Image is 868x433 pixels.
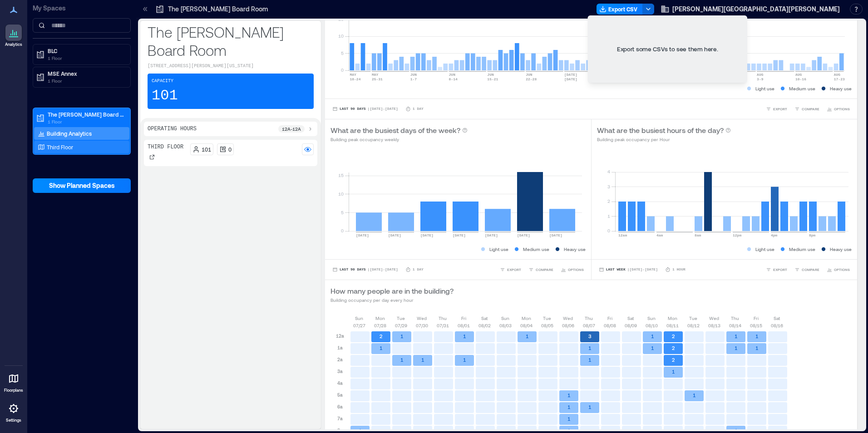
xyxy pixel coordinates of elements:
tspan: 10 [338,33,344,39]
text: MAY [372,73,379,77]
p: Sat [627,315,634,322]
text: 1-7 [410,77,417,81]
text: AUG [795,73,802,77]
text: JUN [410,73,417,77]
p: Heavy use [830,85,852,92]
text: [DATE] [356,233,369,237]
p: My Spaces [33,4,131,13]
p: 4a [337,379,343,387]
p: Building Analytics [47,130,92,137]
text: 1 [588,345,592,351]
p: 08/04 [520,322,533,329]
p: Light use [489,246,508,253]
text: AUG [834,73,841,77]
p: 08/09 [625,322,637,329]
button: Last 90 Days |[DATE]-[DATE] [330,265,400,274]
button: Last 90 Days |[DATE]-[DATE] [330,104,400,113]
button: OPTIONS [825,104,852,113]
text: [DATE] [388,233,401,237]
p: 101 [152,87,178,105]
text: 8-14 [449,77,458,81]
p: 1 Day [413,267,424,272]
text: 1 [526,333,529,339]
p: Building peak occupancy weekly [330,136,468,143]
p: 08/06 [562,322,574,329]
span: OPTIONS [568,267,584,272]
text: JUN [487,73,494,77]
p: 08/05 [541,322,553,329]
p: 08/11 [666,322,679,329]
tspan: 1 [607,213,610,219]
button: EXPORT [498,265,523,274]
button: OPTIONS [825,265,852,274]
p: 1 Floor [48,54,124,62]
tspan: 5 [341,210,344,215]
text: JUN [449,73,456,77]
text: 4am [656,233,663,237]
p: 08/07 [583,322,595,329]
button: Export CSV [597,4,643,15]
p: 08/02 [478,322,491,329]
tspan: 15 [338,16,344,22]
text: 4pm [771,233,778,237]
p: Floorplans [4,388,23,393]
button: COMPARE [793,265,821,274]
a: Floorplans [1,368,26,396]
text: [DATE] [453,233,466,237]
text: 2 [380,333,383,339]
text: 1 [693,392,696,398]
text: 15-21 [487,77,498,81]
p: Sat [481,315,488,322]
text: 1 [651,345,654,351]
p: Mon [668,315,677,322]
text: 1 [567,392,571,398]
p: How many people are in the building? [330,285,454,296]
p: 1 Day [413,106,424,112]
text: 1 [380,345,383,351]
p: 2a [337,356,343,363]
tspan: 15 [338,172,344,178]
p: Heavy use [564,246,586,253]
span: EXPORT [507,267,521,272]
text: 1 [672,369,675,374]
text: [DATE] [549,233,562,237]
text: 12am [618,233,627,237]
text: AUG [757,73,764,77]
p: Fri [607,315,612,322]
div: Export some CSVs to see them here. [589,17,745,81]
p: 08/14 [729,322,741,329]
span: COMPARE [802,106,819,112]
p: Thu [439,315,447,322]
a: Analytics [2,22,25,50]
text: 1 [463,333,466,339]
p: Medium use [789,85,815,92]
p: 1 Floor [48,77,124,84]
text: 1 [651,333,654,339]
span: COMPARE [536,267,553,272]
p: Sat [774,315,780,322]
p: Sun [355,315,363,322]
p: 08/08 [604,322,616,329]
text: [DATE] [517,233,530,237]
p: Medium use [523,246,549,253]
p: 08/13 [708,322,720,329]
p: 101 [202,146,211,153]
p: 07/29 [395,322,407,329]
p: 07/28 [374,322,386,329]
p: 7a [337,415,343,422]
p: Medium use [789,246,815,253]
p: [STREET_ADDRESS][PERSON_NAME][US_STATE] [148,63,314,70]
span: OPTIONS [834,106,850,112]
text: 3 [588,333,592,339]
span: [PERSON_NAME][GEOGRAPHIC_DATA][PERSON_NAME] [672,5,840,14]
p: Wed [709,315,719,322]
text: 1 [463,357,466,363]
p: Tue [689,315,697,322]
button: Show Planned Spaces [33,178,131,193]
p: 6a [337,403,343,410]
p: What are the busiest hours of the day? [597,125,724,136]
p: 07/27 [353,322,365,329]
p: 12a - 12a [282,125,301,133]
text: [DATE] [564,73,577,77]
a: Settings [3,398,25,426]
